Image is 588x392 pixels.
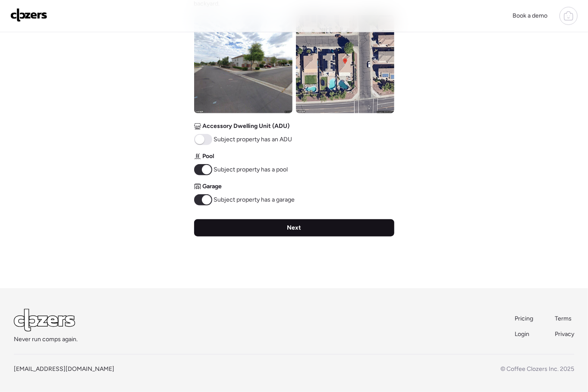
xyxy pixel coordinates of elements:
span: Subject property has a pool [214,165,288,174]
img: Logo Light [14,309,75,332]
span: Accessory Dwelling Unit (ADU) [203,122,290,131]
a: Privacy [555,330,574,339]
a: Login [515,330,534,339]
span: Pool [203,152,214,161]
span: Next [287,224,301,232]
span: Privacy [555,330,574,338]
img: Logo [10,8,47,22]
span: © Coffee Clozers Inc. 2025 [500,365,574,373]
span: Book a demo [513,12,547,19]
a: [EMAIL_ADDRESS][DOMAIN_NAME] [14,365,114,373]
span: Pricing [515,315,533,322]
span: Garage [203,182,222,191]
a: Terms [555,314,574,323]
span: Subject property has a garage [214,196,295,204]
span: Never run comps again. [14,335,78,344]
a: Pricing [515,314,534,323]
span: Terms [555,315,572,322]
span: Subject property has an ADU [214,135,292,144]
span: Login [515,330,529,338]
